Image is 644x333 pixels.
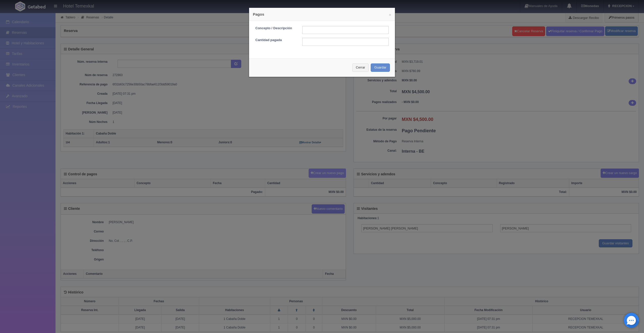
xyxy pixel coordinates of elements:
button: Guardar [371,63,390,72]
button: × [389,13,391,17]
h4: Pagos [253,12,391,17]
label: Concepto / Descripción [252,26,299,31]
button: Cerrar [352,63,369,72]
label: Cantidad pagada [252,38,299,43]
